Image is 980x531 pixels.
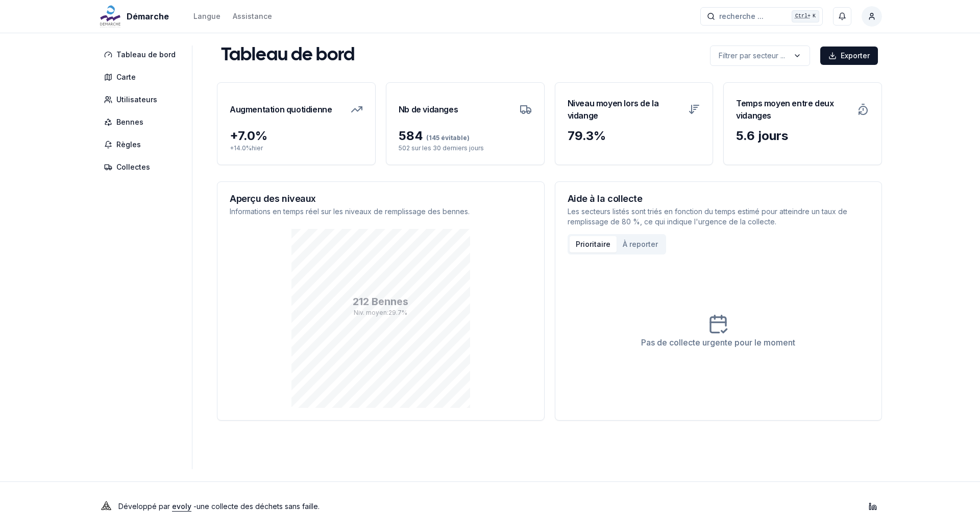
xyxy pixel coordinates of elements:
[116,162,150,172] span: Collectes
[98,68,186,86] a: Carte
[98,135,186,154] a: Règles
[568,194,870,203] h3: Aide à la collecte
[568,128,701,144] div: 79.3 %
[118,499,320,514] p: Développé par - une collecte des déchets sans faille .
[570,236,617,252] button: Prioritaire
[193,11,220,21] div: Langue
[736,128,869,144] div: 5.6 jours
[98,158,186,176] a: Collectes
[172,502,191,511] a: evoly
[116,95,157,105] span: Utilisateurs
[399,144,532,152] p: 502 sur les 30 derniers jours
[127,10,169,22] span: Démarche
[230,144,363,152] p: + 14.0 % hier
[736,95,851,124] h3: Temps moyen entre deux vidanges
[233,10,272,22] a: Assistance
[230,194,532,203] h3: Aperçu des niveaux
[423,134,470,142] span: (145 évitable)
[98,45,186,64] a: Tableau de bord
[617,236,664,252] button: À reporter
[116,50,176,60] span: Tableau de bord
[399,95,458,124] h3: Nb de vidanges
[221,45,355,66] h1: Tableau de bord
[230,206,532,217] p: Informations en temps réel sur les niveaux de remplissage des bennes.
[230,95,332,124] h3: Augmentation quotidienne
[193,10,220,22] button: Langue
[399,128,532,144] div: 584
[98,113,186,131] a: Bennes
[700,7,823,26] button: recherche ...Ctrl+K
[568,206,870,227] p: Les secteurs listés sont triés en fonction du temps estimé pour atteindre un taux de remplissage ...
[820,47,878,65] button: Exporter
[98,10,173,22] a: Démarche
[98,4,122,29] img: Démarche Logo
[641,336,795,349] div: Pas de collecte urgente pour le moment
[230,128,363,144] div: + 7.0 %
[719,51,785,61] p: Filtrer par secteur ...
[719,11,764,21] span: recherche ...
[710,45,810,66] button: label
[98,90,186,109] a: Utilisateurs
[98,498,114,515] img: Evoly Logo
[116,140,141,150] span: Règles
[116,72,136,82] span: Carte
[116,117,143,127] span: Bennes
[568,95,682,124] h3: Niveau moyen lors de la vidange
